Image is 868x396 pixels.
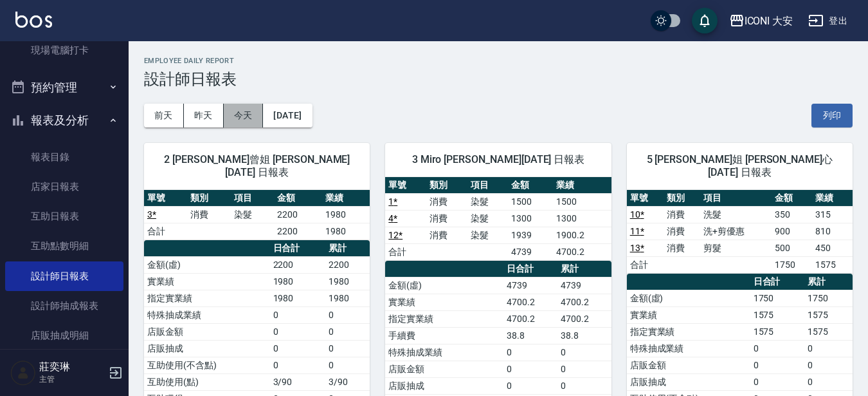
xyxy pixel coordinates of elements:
[39,373,105,385] p: 主管
[144,70,853,88] h3: 設計師日報表
[144,104,184,127] button: 前天
[270,306,325,323] td: 0
[385,377,503,394] td: 店販抽成
[385,361,503,377] td: 店販金額
[745,13,793,29] div: ICONI 大安
[144,340,270,357] td: 店販抽成
[385,310,503,327] td: 指定實業績
[325,340,370,357] td: 0
[325,290,370,306] td: 1980
[804,290,853,306] td: 1750
[750,340,805,357] td: 0
[557,261,611,278] th: 累計
[144,57,853,65] h2: Employee Daily Report
[144,190,187,207] th: 單號
[231,190,274,207] th: 項目
[270,340,325,357] td: 0
[325,256,370,273] td: 2200
[772,223,812,240] td: 900
[772,256,812,273] td: 1750
[270,290,325,306] td: 1980
[811,104,853,127] button: 列印
[553,243,611,260] td: 4700.2
[750,373,805,390] td: 0
[5,231,123,261] a: 互助點數明細
[508,243,553,260] td: 4739
[627,357,750,373] td: 店販金額
[750,323,805,340] td: 1575
[467,227,509,243] td: 染髮
[322,206,370,223] td: 1980
[553,193,611,210] td: 1500
[15,12,52,28] img: Logo
[426,210,467,227] td: 消費
[804,306,853,323] td: 1575
[401,153,595,166] span: 3 Miro [PERSON_NAME][DATE] 日報表
[508,177,553,194] th: 金額
[664,223,700,240] td: 消費
[553,227,611,243] td: 1900.2
[270,373,325,390] td: 3/90
[187,206,230,223] td: 消費
[159,153,354,179] span: 2 [PERSON_NAME]曾姐 [PERSON_NAME] [DATE] 日報表
[144,273,270,290] td: 實業績
[503,361,557,377] td: 0
[553,177,611,194] th: 業績
[627,306,750,323] td: 實業績
[5,71,123,104] button: 預約管理
[804,274,853,290] th: 累計
[385,294,503,310] td: 實業績
[750,357,805,373] td: 0
[144,373,270,390] td: 互助使用(點)
[627,323,750,340] td: 指定實業績
[503,310,557,327] td: 4700.2
[270,357,325,373] td: 0
[325,306,370,323] td: 0
[508,210,553,227] td: 1300
[144,323,270,340] td: 店販金額
[692,8,718,33] button: save
[664,206,700,223] td: 消費
[322,190,370,207] th: 業績
[700,206,772,223] td: 洗髮
[553,210,611,227] td: 1300
[557,294,611,310] td: 4700.2
[10,360,36,386] img: Person
[664,190,700,207] th: 類別
[325,357,370,373] td: 0
[231,206,274,223] td: 染髮
[5,104,123,137] button: 報表及分析
[467,210,509,227] td: 染髮
[627,340,750,357] td: 特殊抽成業績
[39,361,105,373] h5: 莊奕琳
[700,223,772,240] td: 洗+剪優惠
[803,9,853,33] button: 登出
[274,206,321,223] td: 2200
[700,240,772,256] td: 剪髮
[467,177,509,194] th: 項目
[804,340,853,357] td: 0
[325,273,370,290] td: 1980
[772,190,812,207] th: 金額
[804,323,853,340] td: 1575
[144,190,370,240] table: a dense table
[385,243,426,260] td: 合計
[557,327,611,344] td: 38.8
[804,373,853,390] td: 0
[557,344,611,361] td: 0
[325,323,370,340] td: 0
[750,306,805,323] td: 1575
[144,290,270,306] td: 指定實業績
[322,223,370,240] td: 1980
[750,290,805,306] td: 1750
[812,240,853,256] td: 450
[812,223,853,240] td: 810
[270,273,325,290] td: 1980
[224,104,264,127] button: 今天
[274,190,321,207] th: 金額
[270,323,325,340] td: 0
[270,256,325,273] td: 2200
[467,193,509,210] td: 染髮
[812,190,853,207] th: 業績
[144,306,270,323] td: 特殊抽成業績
